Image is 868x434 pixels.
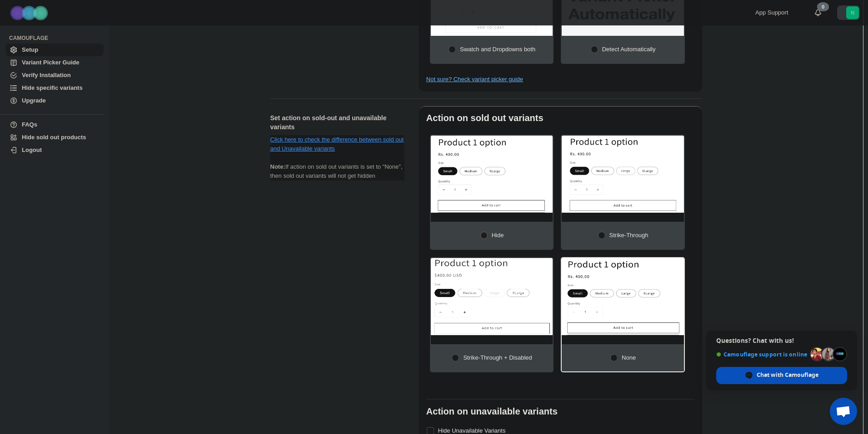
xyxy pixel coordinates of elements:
a: FAQs [5,118,104,131]
h2: Set action on sold-out and unavailable variants [270,113,404,132]
button: Avatar with initials N [837,5,860,20]
span: Hide Unavailable Variants [438,427,506,434]
span: App Support [755,9,788,16]
b: Action on sold out variants [426,113,544,123]
img: Camouflage [7,0,53,25]
img: None [562,258,684,335]
span: If action on sold out variants is set to "None", then sold out variants will not get hidden [270,136,404,179]
span: None [622,354,636,361]
span: Chat with Camouflage [757,371,818,379]
b: Note: [270,163,285,170]
span: Questions? Chat with us! [716,337,847,344]
img: Strike-through [562,136,684,213]
span: Logout [22,146,42,153]
span: Avatar with initials N [846,6,859,19]
img: Hide [431,136,553,213]
a: 0 [813,8,823,17]
span: Variant Picker Guide [22,59,79,66]
span: FAQs [22,121,37,128]
text: N [851,10,854,15]
a: Upgrade [5,94,104,107]
a: Variant Picker Guide [5,56,104,69]
a: Setup [5,44,104,56]
span: Setup [22,46,38,53]
span: Detect Automatically [602,46,656,53]
a: Hide sold out products [5,131,104,144]
a: Logout [5,144,104,156]
span: Upgrade [22,97,46,104]
span: Hide sold out products [22,134,86,141]
div: Open chat [830,398,857,425]
span: CAMOUFLAGE [9,34,105,42]
b: Action on unavailable variants [426,406,558,416]
span: Verify Installation [22,72,71,78]
span: Hide specific variants [22,84,83,91]
div: 0 [817,2,829,11]
span: Hide [492,232,504,239]
span: Strike-through [609,232,649,239]
span: Close chat [839,335,850,346]
a: Hide specific variants [5,82,104,94]
a: Not sure? Check variant picker guide [426,76,523,83]
span: Swatch and Dropdowns both [460,46,535,53]
a: Verify Installation [5,69,104,82]
div: Chat with Camouflage [716,367,847,384]
span: Strike-through + Disabled [463,354,532,361]
img: Strike-through + Disabled [431,258,553,335]
span: Camouflage support is online [716,351,808,358]
a: Click here to check the difference between sold out and Unavailable variants [270,136,404,152]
